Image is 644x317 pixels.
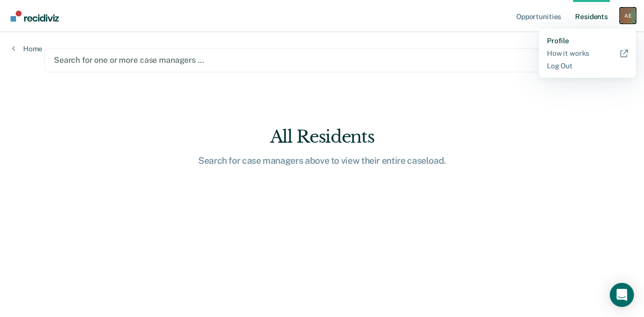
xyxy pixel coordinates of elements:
div: A E [620,8,636,24]
img: Recidiviz [11,11,59,22]
a: Log Out [547,62,628,70]
a: How it works [547,49,628,58]
div: All Residents [161,127,483,147]
button: Profile dropdown button [620,8,636,24]
div: Search for case managers above to view their entire caseload. [161,155,483,166]
div: Open Intercom Messenger [610,283,634,307]
a: Home [12,44,42,53]
a: Profile [547,37,628,45]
